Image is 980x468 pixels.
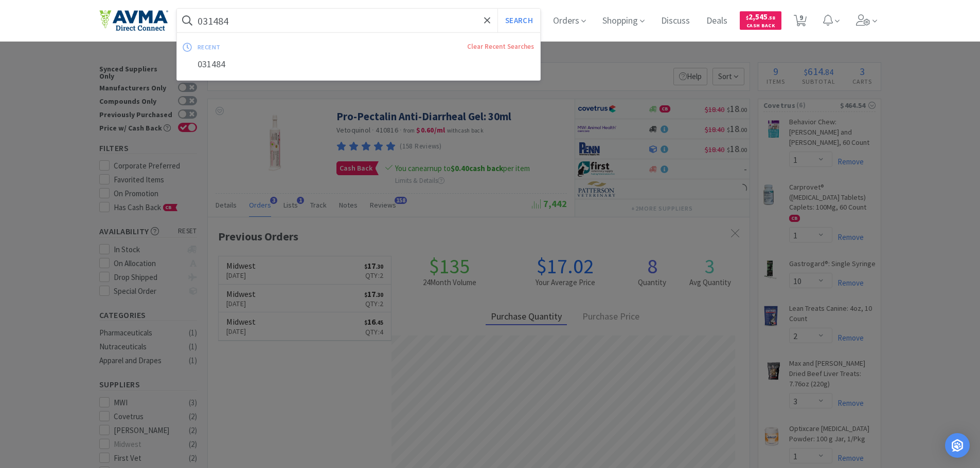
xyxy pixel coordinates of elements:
a: 9 [790,17,811,27]
a: Clear Recent Searches [467,42,534,51]
span: $ [746,14,749,21]
a: $2,545.58Cash Back [740,7,781,34]
img: e4e33dab9f054f5782a47901c742baa9_102.png [99,10,168,31]
span: . 58 [768,14,775,21]
input: Search by item, sku, manufacturer, ingredient, size... [177,9,541,32]
div: Open Intercom Messenger [945,433,970,458]
span: Cash Back [746,23,775,30]
div: 031484 [177,55,541,74]
button: Search [497,9,540,32]
div: recent [198,39,344,55]
a: Deals [702,16,732,26]
span: 2,545 [746,12,775,22]
a: Discuss [657,16,694,26]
